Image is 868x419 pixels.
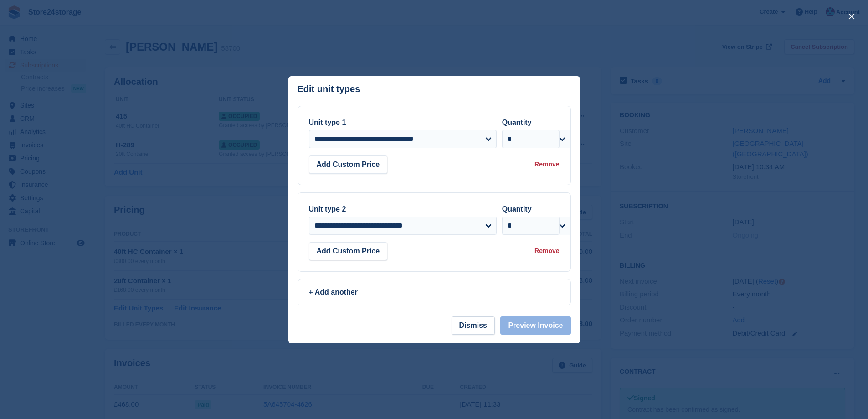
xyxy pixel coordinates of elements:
[309,242,388,260] button: Add Custom Price
[534,246,559,256] div: Remove
[452,316,495,335] button: Dismiss
[502,205,532,213] label: Quantity
[500,316,570,335] button: Preview Invoice
[502,119,532,126] label: Quantity
[298,84,360,94] p: Edit unit types
[298,279,571,305] a: + Add another
[309,287,560,298] div: + Add another
[309,155,388,174] button: Add Custom Price
[309,205,346,213] label: Unit type 2
[309,119,346,126] label: Unit type 1
[844,9,859,24] button: close
[534,160,559,169] div: Remove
